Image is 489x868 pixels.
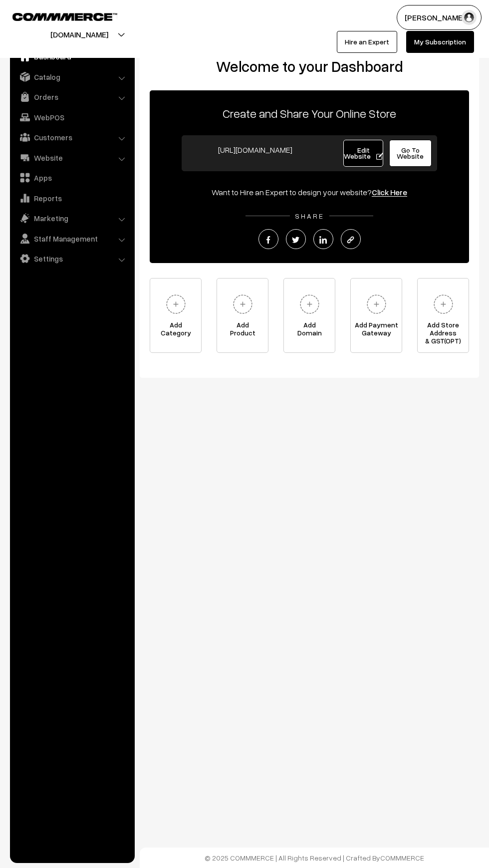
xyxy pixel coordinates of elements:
a: Edit Website [343,140,383,167]
a: AddProduct [217,278,268,353]
a: My Subscription [406,31,474,53]
a: Settings [12,250,131,268]
span: SHARE [290,212,329,220]
a: Click Here [372,187,407,197]
span: Add Product [217,321,268,341]
a: Marketing [12,209,131,227]
img: COMMMERCE [12,13,117,20]
a: Orders [12,88,131,106]
a: Go To Website [389,140,432,167]
img: plus.svg [229,290,256,318]
a: Add PaymentGateway [350,278,402,353]
a: COMMMERCE [12,10,100,22]
p: Create and Share Your Online Store [150,104,469,122]
footer: © 2025 COMMMERCE | All Rights Reserved | Crafted By [140,848,489,868]
img: plus.svg [430,290,457,318]
span: Add Category [150,321,201,341]
a: Customers [12,128,131,146]
h2: Welcome to your Dashboard [150,57,469,75]
img: plus.svg [363,290,390,318]
span: Add Store Address & GST(OPT) [418,321,469,341]
img: plus.svg [296,290,323,318]
a: Staff Management [12,230,131,248]
a: Hire an Expert [337,31,397,53]
span: Add Domain [284,321,335,341]
span: Go To Website [397,146,424,160]
div: Want to Hire an Expert to design your website? [150,186,469,198]
a: Website [12,149,131,167]
span: Edit Website [344,146,383,160]
span: Add Payment Gateway [351,321,402,341]
a: Catalog [12,68,131,86]
img: plus.svg [162,290,190,318]
button: [DOMAIN_NAME] [15,22,143,47]
a: Reports [12,189,131,207]
img: user [462,10,477,25]
a: WebPOS [12,108,131,126]
a: AddCategory [150,278,202,353]
a: Apps [12,169,131,187]
a: AddDomain [283,278,335,353]
a: Add Store Address& GST(OPT) [417,278,469,353]
a: COMMMERCE [380,854,424,862]
button: [PERSON_NAME]… [397,5,482,30]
